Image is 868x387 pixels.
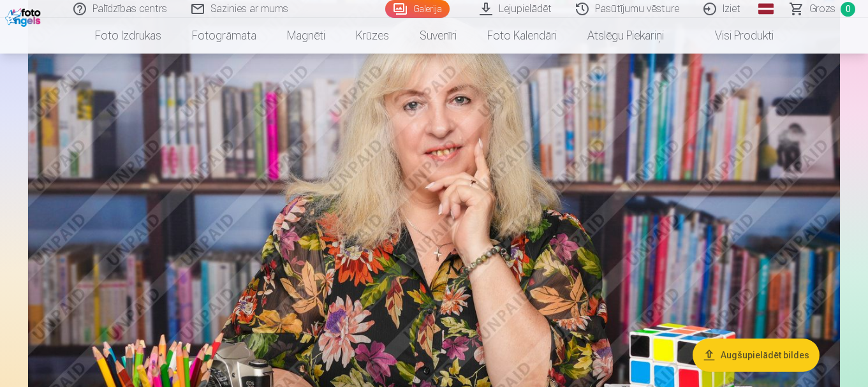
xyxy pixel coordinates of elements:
[404,18,472,54] a: Suvenīri
[679,18,789,54] a: Visi produkti
[177,18,272,54] a: Fotogrāmata
[809,1,835,17] span: Grozs
[572,18,679,54] a: Atslēgu piekariņi
[5,5,44,27] img: /fa1
[272,18,341,54] a: Magnēti
[472,18,572,54] a: Foto kalendāri
[841,2,855,17] span: 0
[341,18,404,54] a: Krūzes
[80,18,177,54] a: Foto izdrukas
[693,339,820,372] button: Augšupielādēt bildes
